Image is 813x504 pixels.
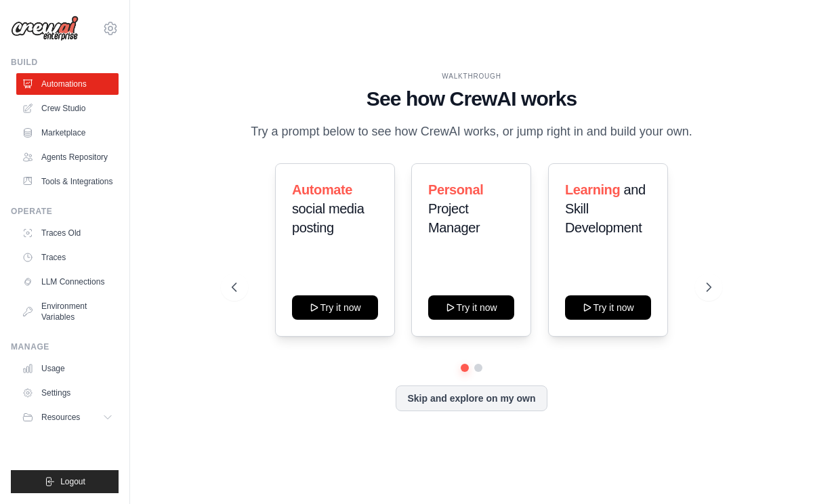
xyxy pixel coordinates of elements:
[244,122,699,142] p: Try a prompt below to see how CrewAI works, or jump right in and build your own.
[292,295,378,320] button: Try it now
[396,385,547,411] button: Skip and explore on my own
[16,171,119,192] a: Tools & Integrations
[16,295,119,328] a: Environment Variables
[60,476,85,487] span: Logout
[16,73,119,95] a: Automations
[16,122,119,144] a: Marketplace
[428,182,483,197] span: Personal
[16,98,119,119] a: Crew Studio
[41,412,80,423] span: Resources
[16,358,119,379] a: Usage
[11,470,119,493] button: Logout
[292,182,352,197] span: Automate
[16,222,119,244] a: Traces Old
[16,247,119,268] a: Traces
[292,201,364,235] span: social media posting
[428,201,480,235] span: Project Manager
[565,182,646,235] span: and Skill Development
[16,406,119,428] button: Resources
[11,341,119,352] div: Manage
[232,71,711,81] div: WALKTHROUGH
[11,16,79,41] img: Logo
[232,87,711,111] h1: See how CrewAI works
[565,295,651,320] button: Try it now
[11,57,119,68] div: Build
[16,382,119,404] a: Settings
[428,295,514,320] button: Try it now
[565,182,620,197] span: Learning
[16,146,119,168] a: Agents Repository
[16,271,119,293] a: LLM Connections
[11,206,119,217] div: Operate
